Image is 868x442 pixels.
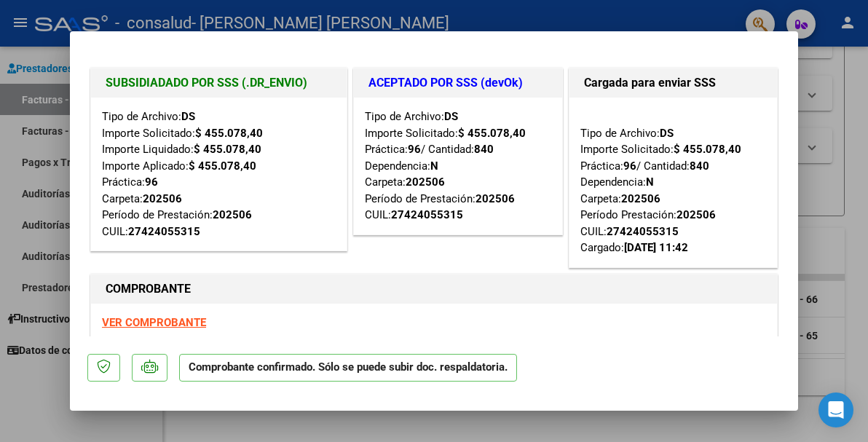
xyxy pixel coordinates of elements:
strong: DS [444,110,458,123]
strong: N [646,175,654,189]
div: Tipo de Archivo: Importe Solicitado: Práctica: / Cantidad: Dependencia: Carpeta: Período Prestaci... [580,108,766,256]
strong: 202506 [213,208,252,221]
strong: 96 [623,159,636,173]
strong: $ 455.078,40 [674,143,741,156]
strong: COMPROBANTE [106,282,191,296]
strong: $ 455.078,40 [189,159,256,173]
strong: N [430,159,438,173]
strong: 202506 [143,192,182,205]
h1: Cargada para enviar SSS [584,74,762,92]
strong: 202506 [676,208,716,221]
strong: DS [660,127,674,140]
strong: 96 [408,143,421,156]
strong: 96 [145,175,158,189]
div: 27424055315 [607,224,679,240]
div: 27424055315 [128,224,200,240]
div: Tipo de Archivo: Importe Solicitado: Importe Liquidado: Importe Aplicado: Práctica: Carpeta: Perí... [102,108,336,240]
strong: 840 [690,159,709,173]
div: Open Intercom Messenger [818,392,853,427]
h1: ACEPTADO POR SSS (devOk) [368,74,548,92]
strong: $ 455.078,40 [195,127,263,140]
h1: SUBSIDIADADO POR SSS (.DR_ENVIO) [106,74,332,92]
strong: DS [181,110,195,123]
strong: 202506 [621,192,660,205]
div: Tipo de Archivo: Importe Solicitado: Práctica: / Cantidad: Dependencia: Carpeta: Período de Prest... [365,108,551,224]
strong: $ 455.078,40 [194,143,261,156]
strong: $ 455.078,40 [458,127,526,140]
strong: 202506 [406,175,445,189]
strong: [DATE] 11:42 [624,241,688,254]
p: Comprobante confirmado. Sólo se puede subir doc. respaldatoria. [179,354,517,382]
a: VER COMPROBANTE [102,316,206,329]
div: 27424055315 [391,207,463,224]
strong: 202506 [476,192,515,205]
strong: 840 [474,143,494,156]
